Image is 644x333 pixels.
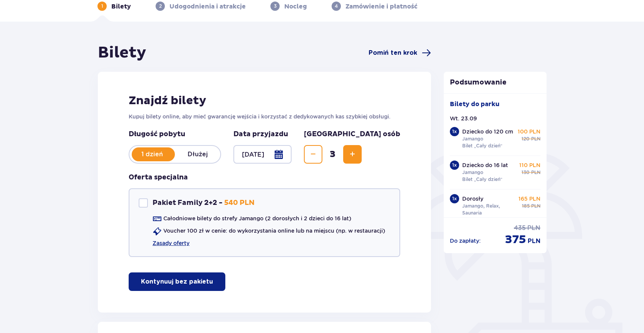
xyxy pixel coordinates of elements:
[153,198,223,208] p: Pakiet Family 2+2 -
[98,43,146,63] h1: Bilety
[304,145,322,164] button: Decrease
[324,149,342,160] span: 3
[163,215,351,222] p: Całodniowe bilety do strefy Jamango (2 dorosłych i 2 dzieci do 16 lat)
[522,169,530,176] p: 130
[159,3,162,10] p: 2
[111,2,131,11] p: Bilety
[505,232,526,247] p: 375
[462,195,483,203] p: Dorosły
[531,169,540,176] p: PLN
[274,3,277,10] p: 3
[519,161,540,169] p: 110 PLN
[233,130,288,139] p: Data przyjazdu
[444,78,547,87] p: Podsumowanie
[129,93,400,108] h2: Znajdź bilety
[129,173,188,182] p: Oferta specjalna
[169,2,246,11] p: Udogodnienia i atrakcje
[528,237,540,245] p: PLN
[462,128,513,135] p: Dziecko do 120 cm
[522,135,530,142] p: 120
[129,113,400,120] p: Kupuj bilety online, aby mieć gwarancję wejścia i korzystać z dedykowanych kas szybkiej obsługi.
[462,169,483,176] p: Jamango
[129,272,225,291] button: Kontynuuj bez pakietu
[531,135,540,142] p: PLN
[518,128,540,135] p: 100 PLN
[462,142,503,149] p: Bilet „Cały dzień”
[462,176,503,183] p: Bilet „Cały dzień”
[129,130,221,139] p: Długość pobytu
[450,161,459,170] div: 1 x
[101,3,103,10] p: 1
[450,194,459,203] div: 1 x
[304,130,400,139] p: [GEOGRAPHIC_DATA] osób
[462,161,508,169] p: Dziecko do 16 lat
[343,145,362,164] button: Increase
[129,150,175,159] p: 1 dzień
[369,48,431,57] a: Pomiń ten krok
[450,115,477,122] p: Wt. 23.09
[153,239,190,247] a: Zasady oferty
[141,277,213,286] p: Kontynuuj bez pakietu
[369,49,417,57] span: Pomiń ten krok
[345,2,418,11] p: Zamówienie i płatność
[522,203,530,210] p: 185
[284,2,307,11] p: Nocleg
[175,150,220,159] p: Dłużej
[518,195,540,203] p: 165 PLN
[462,203,515,216] p: Jamango, Relax, Saunaria
[462,135,483,142] p: Jamango
[527,224,540,232] p: PLN
[450,237,481,245] p: Do zapłaty :
[450,100,500,108] p: Bilety do parku
[450,127,459,136] div: 1 x
[462,216,503,223] p: Bilet „Cały dzień”
[531,203,540,210] p: PLN
[163,227,385,235] p: Voucher 100 zł w cenie: do wykorzystania online lub na miejscu (np. w restauracji)
[224,198,255,208] p: 540 PLN
[514,224,526,232] p: 435
[335,3,338,10] p: 4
